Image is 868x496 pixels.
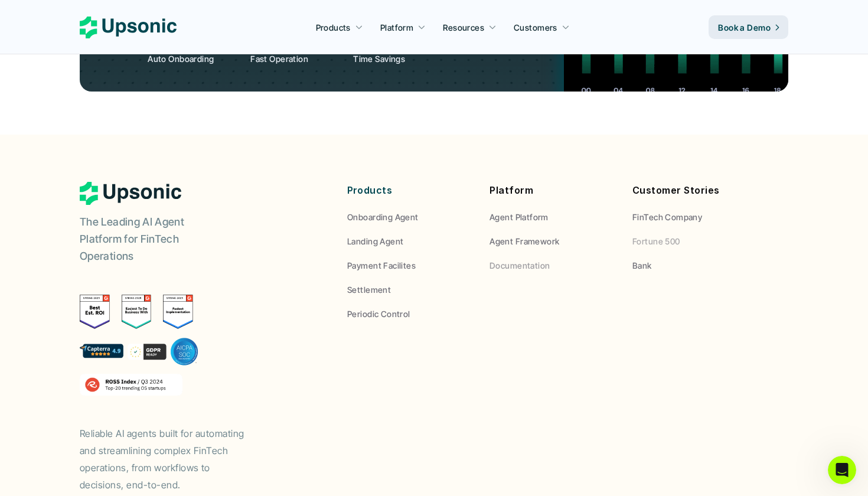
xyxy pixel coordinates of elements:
[148,53,242,65] p: Auto Onboarding
[347,259,416,272] p: Payment Facilites
[490,235,559,247] p: Agent Framework
[250,53,344,65] p: Fast Operation
[490,259,615,272] a: Documentation
[380,21,413,34] p: Platform
[632,259,652,272] p: Bank
[347,211,419,223] p: Onboarding Agent
[347,211,472,223] a: Onboarding Agent
[632,182,758,199] p: Customer Stories
[632,235,680,247] p: Fortune 500
[347,259,472,272] a: Payment Facilites
[347,308,410,320] p: Periodic Control
[490,182,615,199] p: Platform
[316,21,351,34] p: Products
[347,283,391,296] p: Settlement
[514,21,557,34] p: Customers
[347,235,472,247] a: Landing Agent
[718,21,771,34] p: Book a Demo
[490,211,549,223] p: Agent Platform
[632,211,702,223] p: FinTech Company
[828,456,856,484] iframe: Intercom live chat
[80,425,257,493] p: Reliable AI agents built for automating and streamlining complex FinTech operations, from workflo...
[347,235,403,247] p: Landing Agent
[347,308,472,320] a: Periodic Control
[347,182,472,199] p: Products
[353,53,447,65] p: Time Savings
[490,259,550,272] p: Documentation
[80,214,227,265] p: The Leading AI Agent Platform for FinTech Operations
[309,17,370,38] a: Products
[709,15,788,39] a: Book a Demo
[443,21,484,34] p: Resources
[347,283,472,296] a: Settlement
